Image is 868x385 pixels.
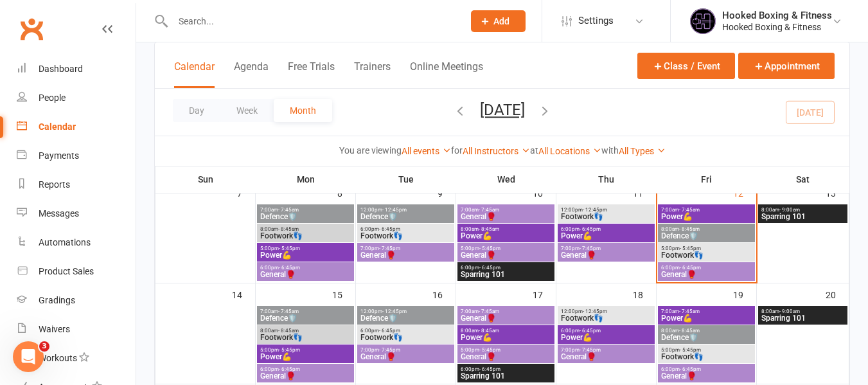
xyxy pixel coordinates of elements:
[560,353,652,361] span: General🥊
[560,226,652,232] span: 6:00pm
[679,226,700,232] span: - 8:45am
[733,283,756,305] div: 19
[680,366,701,372] span: - 6:45pm
[530,145,538,156] strong: at
[379,226,400,232] span: - 6:45pm
[660,366,752,372] span: 6:00pm
[17,112,136,141] a: Calendar
[660,213,752,220] span: Power💪
[660,207,752,213] span: 7:00am
[660,353,752,361] span: Footwork👣
[17,84,136,112] a: People
[274,99,332,122] button: Month
[560,328,652,334] span: 6:00pm
[278,207,299,213] span: - 7:45am
[260,347,351,353] span: 5:00pm
[690,8,716,34] img: thumb_image1731986243.png
[560,213,652,220] span: Footwork👣
[633,283,656,305] div: 18
[460,207,552,213] span: 7:00am
[279,246,300,251] span: - 5:45pm
[260,213,351,220] span: Defence🛡️
[660,271,752,278] span: General🥊
[360,309,452,314] span: 12:00pm
[460,271,552,278] span: Sparring 101
[260,265,351,271] span: 6:00pm
[155,166,256,193] th: Sun
[15,13,48,45] a: Clubworx
[379,347,400,353] span: - 7:45pm
[232,283,255,305] div: 14
[583,207,607,213] span: - 12:45pm
[360,251,452,259] span: General🥊
[479,226,499,232] span: - 8:45am
[260,372,351,380] span: General🥊
[169,12,454,30] input: Search...
[360,328,452,334] span: 6:00pm
[560,232,652,240] span: Power💪
[256,166,356,193] th: Mon
[360,334,452,341] span: Footwork👣
[460,366,552,372] span: 6:00pm
[339,145,402,156] strong: You are viewing
[279,366,300,372] span: - 6:45pm
[660,372,752,380] span: General🥊
[360,353,452,361] span: General🥊
[379,246,400,251] span: - 7:45pm
[680,265,701,271] span: - 6:45pm
[479,328,499,334] span: - 8:45am
[679,328,700,334] span: - 8:45am
[17,199,136,228] a: Messages
[479,366,500,372] span: - 6:45pm
[460,213,552,220] span: General🥊
[460,353,552,361] span: General🥊
[410,60,483,88] button: Online Meetings
[17,228,136,257] a: Automations
[356,166,456,193] th: Tue
[17,141,136,170] a: Payments
[379,328,400,334] span: - 6:45pm
[279,347,300,353] span: - 5:45pm
[360,314,452,322] span: Defence🛡️
[601,145,619,156] strong: with
[460,314,552,322] span: General🥊
[260,334,351,341] span: Footwork👣
[826,283,849,305] div: 20
[279,265,300,271] span: - 6:45pm
[480,101,525,119] button: [DATE]
[39,295,75,305] div: Gradings
[560,347,652,353] span: 7:00pm
[39,237,91,247] div: Automations
[354,60,391,88] button: Trainers
[220,99,274,122] button: Week
[278,309,299,314] span: - 7:45am
[460,347,552,353] span: 5:00pm
[761,309,845,314] span: 8:00am
[479,246,500,251] span: - 5:45pm
[382,207,407,213] span: - 12:45pm
[660,328,752,334] span: 8:00am
[479,265,500,271] span: - 6:45pm
[619,146,666,156] a: All Types
[39,121,76,132] div: Calendar
[260,232,351,240] span: Footwork👣
[460,328,552,334] span: 8:00am
[39,324,70,334] div: Waivers
[260,226,351,232] span: 8:00am
[583,309,607,314] span: - 12:45pm
[278,226,299,232] span: - 8:45am
[738,53,835,79] button: Appointment
[39,93,66,103] div: People
[560,309,652,314] span: 12:00pm
[479,347,500,353] span: - 5:45pm
[382,309,407,314] span: - 12:45pm
[761,213,845,220] span: Sparring 101
[17,315,136,344] a: Waivers
[260,246,351,251] span: 5:00pm
[460,309,552,314] span: 7:00am
[538,146,601,156] a: All Locations
[460,232,552,240] span: Power💪
[360,232,452,240] span: Footwork👣
[260,366,351,372] span: 6:00pm
[174,60,215,88] button: Calendar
